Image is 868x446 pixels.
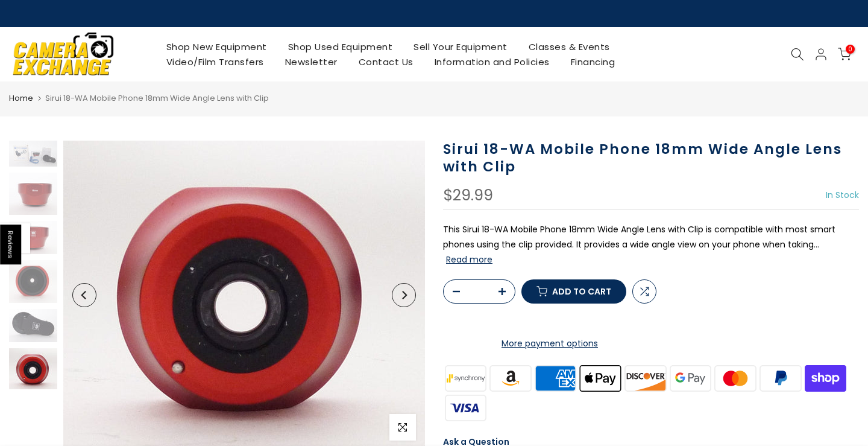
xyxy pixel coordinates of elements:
img: Sirui 18-WA Mobile Phone 18mm Wide Angle Lens with Clip Other Items Sirui 020520224 [9,221,57,255]
a: Classes & Events [518,39,620,54]
img: visa [443,393,488,422]
a: Sell Your Equipment [403,39,518,54]
span: In Stock [826,189,859,201]
a: Newsletter [274,54,348,69]
button: Add to cart [521,279,626,304]
img: amazon payments [488,363,533,393]
img: Sirui 18-WA Mobile Phone 18mm Wide Angle Lens with Clip Other Items Sirui 020520224 [9,173,57,215]
a: Video/Film Transfers [156,54,274,69]
a: 0 [838,48,851,61]
p: This Sirui 18-WA Mobile Phone 18mm Wide Angle Lens with Clip is compatible with most smart phones... [443,222,859,268]
button: Next [392,283,416,307]
img: google pay [668,363,713,393]
span: Sirui 18-WA Mobile Phone 18mm Wide Angle Lens with Clip [45,92,269,104]
a: Shop New Equipment [156,39,277,54]
img: Sirui 18-WA Mobile Phone 18mm Wide Angle Lens with Clip Other Items Sirui 020520224 [9,141,57,167]
img: apple pay [578,363,623,393]
img: synchrony [443,363,488,393]
img: Sirui 18-WA Mobile Phone 18mm Wide Angle Lens with Clip Other Items Sirui 020520224 [9,348,57,389]
img: Sirui 18-WA Mobile Phone 18mm Wide Angle Lens with Clip Other Items Sirui 020520224 [9,260,57,302]
img: american express [533,363,578,393]
button: Read more [446,254,492,265]
img: master [713,363,758,393]
a: Shop Used Equipment [277,39,403,54]
span: Add to cart [552,287,611,296]
a: More payment options [443,336,656,351]
h1: Sirui 18-WA Mobile Phone 18mm Wide Angle Lens with Clip [443,141,859,176]
img: paypal [758,363,804,393]
img: shopify pay [803,363,848,393]
img: discover [623,363,668,393]
a: Home [9,92,33,104]
a: Financing [560,54,626,69]
img: Sirui 18-WA Mobile Phone 18mm Wide Angle Lens with Clip Other Items Sirui 020520224 [9,309,57,342]
button: Previous [72,283,96,307]
a: Contact Us [348,54,424,69]
span: 0 [846,45,855,54]
div: $29.99 [443,188,493,203]
a: Information and Policies [424,54,560,69]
